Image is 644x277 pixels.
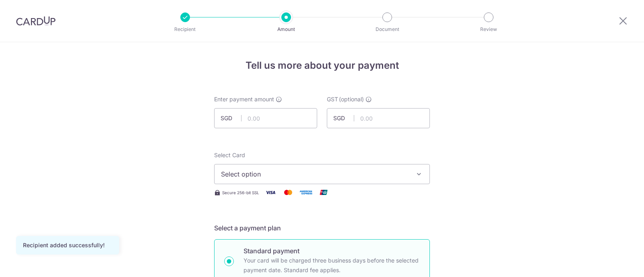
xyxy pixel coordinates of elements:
span: Select option [221,169,409,179]
p: Amount [256,25,316,33]
span: SGD [333,114,354,122]
img: American Express [298,187,314,197]
iframe: Opens a widget where you can find more information [592,253,636,273]
p: Standard payment [244,246,420,256]
input: 0.00 [327,108,430,128]
span: (optional) [339,95,364,103]
div: Recipient added successfully! [23,241,112,249]
p: Review [459,25,518,33]
span: Enter payment amount [214,95,274,103]
span: Secure 256-bit SSL [222,189,259,196]
img: Mastercard [280,187,296,197]
p: Recipient [155,25,215,33]
p: Document [357,25,417,33]
button: Select option [214,164,430,184]
span: GST [327,95,338,103]
h5: Select a payment plan [214,223,430,233]
img: Visa [262,187,279,197]
img: CardUp [16,16,56,26]
span: SGD [221,114,242,122]
input: 0.00 [214,108,317,128]
span: translation missing: en.payables.payment_networks.credit_card.summary.labels.select_card [214,152,245,158]
img: Union Pay [316,187,332,197]
h4: Tell us more about your payment [214,58,430,73]
p: Your card will be charged three business days before the selected payment date. Standard fee appl... [244,256,420,275]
